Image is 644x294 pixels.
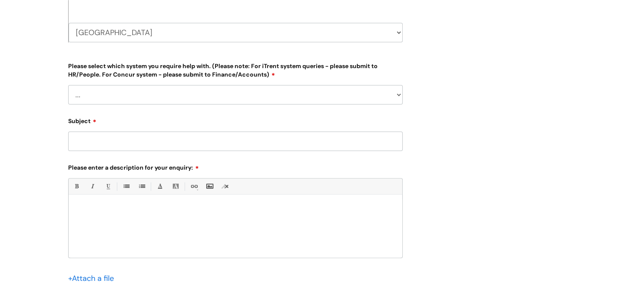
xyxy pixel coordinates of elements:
label: Subject [68,115,403,125]
a: 1. Ordered List (Ctrl-Shift-8) [136,181,147,192]
a: • Unordered List (Ctrl-Shift-7) [121,181,131,192]
a: Font Color [155,181,165,192]
a: Remove formatting (Ctrl-\) [220,181,230,192]
a: Underline(Ctrl-U) [102,181,113,192]
a: Italic (Ctrl-I) [87,181,97,192]
label: Please enter a description for your enquiry: [68,161,403,171]
div: Attach a file [68,272,119,285]
a: Insert Image... [204,181,215,192]
span: + [68,273,72,283]
label: Please select which system you require help with. (Please note: For iTrent system queries - pleas... [68,61,403,78]
a: Link [188,181,199,192]
a: Bold (Ctrl-B) [71,181,82,192]
a: Back Color [170,181,181,192]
